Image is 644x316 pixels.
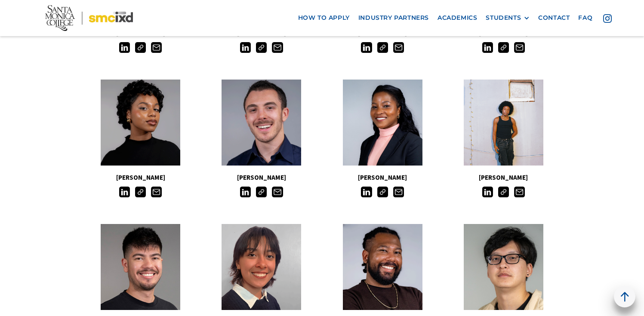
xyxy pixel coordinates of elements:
[514,187,525,197] img: Email icon
[486,14,530,21] div: STUDENTS
[393,187,404,197] img: Email icon
[534,10,574,26] a: contact
[361,187,372,197] img: LinkedIn icon
[574,10,597,26] a: faq
[151,187,162,197] img: Email icon
[443,172,564,183] h5: [PERSON_NAME]
[272,187,283,197] img: Email icon
[135,42,146,53] img: Link icon
[514,42,525,53] img: Email icon
[240,187,251,197] img: LinkedIn icon
[294,10,354,26] a: how to apply
[486,14,521,21] div: STUDENTS
[498,42,509,53] img: Link icon
[256,187,267,197] img: Link icon
[80,172,201,183] h5: [PERSON_NAME]
[498,187,509,197] img: Link icon
[603,14,612,22] img: icon - instagram
[393,42,404,53] img: Email icon
[482,42,493,53] img: LinkedIn icon
[322,172,443,183] h5: [PERSON_NAME]
[433,10,481,26] a: Academics
[256,42,267,53] img: Link icon
[614,286,635,307] a: back to top
[361,42,372,53] img: LinkedIn icon
[482,187,493,197] img: LinkedIn icon
[135,187,146,197] img: Link icon
[272,42,283,53] img: Email icon
[377,42,388,53] img: Link icon
[240,42,251,53] img: LinkedIn icon
[201,172,322,183] h5: [PERSON_NAME]
[377,187,388,197] img: Link icon
[45,5,133,31] img: Santa Monica College - SMC IxD logo
[119,187,130,197] img: LinkedIn icon
[151,42,162,53] img: Email icon
[119,42,130,53] img: LinkedIn icon
[354,10,433,26] a: industry partners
